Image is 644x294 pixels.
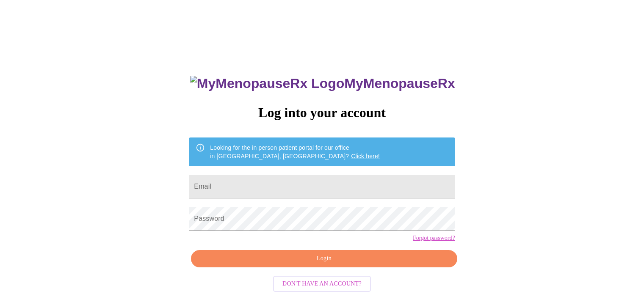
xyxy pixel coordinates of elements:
button: Don't have an account? [273,276,371,292]
a: Click here! [351,153,380,159]
div: Looking for the in person patient portal for our office in [GEOGRAPHIC_DATA], [GEOGRAPHIC_DATA]? [210,140,380,164]
span: Don't have an account? [282,279,362,289]
h3: MyMenopauseRx [190,76,455,91]
img: MyMenopauseRx Logo [190,76,344,91]
button: Login [191,250,457,267]
span: Login [201,253,447,264]
h3: Log into your account [189,105,455,121]
a: Forgot password? [413,235,455,242]
a: Don't have an account? [271,279,373,286]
